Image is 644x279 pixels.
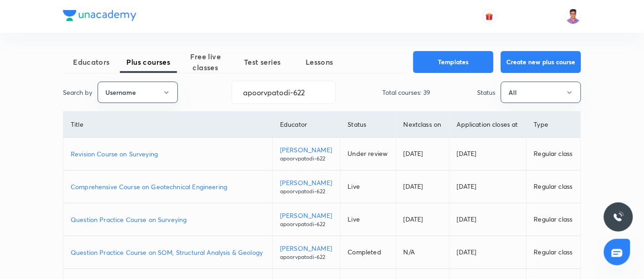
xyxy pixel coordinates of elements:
td: Regular class [526,236,581,269]
td: Regular class [526,203,581,236]
p: [PERSON_NAME] [280,145,333,155]
p: apoorvpatodi-622 [280,253,333,261]
td: Live [340,170,396,203]
a: [PERSON_NAME]apoorvpatodi-622 [280,145,333,163]
span: Test series [234,57,291,67]
p: [PERSON_NAME] [280,211,333,220]
span: Free live classes [177,51,234,73]
td: N/A [396,236,449,269]
p: Search by [63,88,92,97]
a: Question Practice Course on SOM, Structural Analysis & Geology [71,248,265,257]
p: Total courses: 39 [383,88,431,97]
img: ttu [613,212,624,222]
th: Status [340,112,396,138]
a: Comprehensive Course on Geotechnical Engineering [71,182,265,191]
td: Completed [340,236,396,269]
p: [PERSON_NAME] [280,243,333,253]
td: Under review [340,138,396,170]
button: Username [98,82,178,103]
a: Question Practice Course on Surveying [71,215,265,224]
img: Tejas Sharma [566,9,581,24]
p: apoorvpatodi-622 [280,220,333,228]
td: Live [340,203,396,236]
p: Status [477,88,495,97]
th: Application closes at [449,112,526,138]
a: [PERSON_NAME]apoorvpatodi-622 [280,178,333,196]
a: [PERSON_NAME]apoorvpatodi-622 [280,243,333,261]
th: Next class on [396,112,449,138]
td: [DATE] [449,170,526,203]
span: Lessons [291,57,348,67]
a: Company Logo [63,10,136,23]
td: [DATE] [449,236,526,269]
td: Regular class [526,170,581,203]
th: Type [526,112,581,138]
td: [DATE] [396,203,449,236]
button: Create new plus course [501,51,581,73]
th: Title [63,112,273,138]
td: [DATE] [396,170,449,203]
button: Templates [413,51,493,73]
th: Educator [273,112,341,138]
button: avatar [482,9,497,24]
img: avatar [485,12,493,21]
img: Company Logo [63,10,136,21]
span: Educators [63,57,120,67]
td: Regular class [526,138,581,170]
span: Plus courses [120,57,177,67]
p: apoorvpatodi-622 [280,155,333,163]
td: [DATE] [449,203,526,236]
td: [DATE] [396,138,449,170]
p: [PERSON_NAME] [280,178,333,187]
input: Search... [232,81,335,104]
td: [DATE] [449,138,526,170]
p: apoorvpatodi-622 [280,187,333,196]
a: [PERSON_NAME]apoorvpatodi-622 [280,211,333,228]
button: All [501,82,581,103]
a: Revision Course on Surveying [71,149,265,159]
